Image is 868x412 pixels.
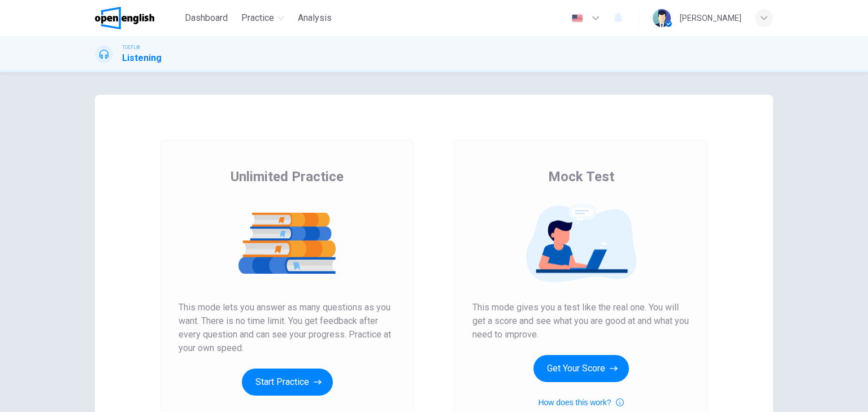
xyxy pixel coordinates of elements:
[242,369,333,396] button: Start Practice
[472,301,689,341] span: This mode gives you a test like the real one. You will get a score and see what you are good at a...
[179,301,396,355] span: This mode lets you answer as many questions as you want. There is no time limit. You get feedback...
[231,168,344,186] span: Unlimited Practice
[237,8,289,28] button: Practice
[653,9,671,27] img: Profile picture
[95,7,180,29] a: OpenEnglish logo
[241,11,274,25] span: Practice
[180,8,232,28] button: Dashboard
[538,396,623,409] button: How does this work?
[122,43,140,51] span: TOEFL®
[122,51,162,65] h1: Listening
[95,7,154,29] img: OpenEnglish logo
[680,11,741,25] div: [PERSON_NAME]
[298,11,332,25] span: Analysis
[293,8,336,28] button: Analysis
[185,11,228,25] span: Dashboard
[570,14,584,23] img: en
[548,168,614,186] span: Mock Test
[533,355,629,382] button: Get Your Score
